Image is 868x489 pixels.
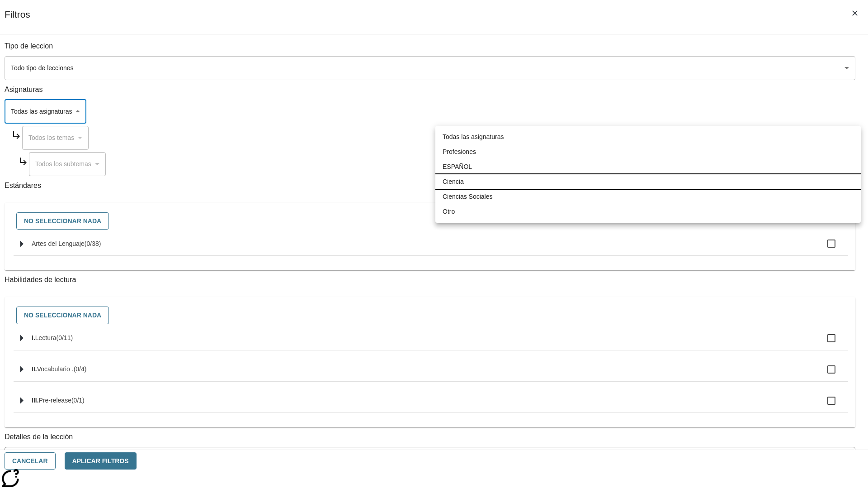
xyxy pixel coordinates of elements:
li: Ciencias Sociales [435,189,861,204]
ul: Seleccione una Asignatura [435,126,861,223]
li: Ciencia [435,174,861,189]
li: Todas las asignaturas [435,129,861,144]
li: Otro [435,204,861,219]
li: ESPAÑOL [435,159,861,174]
li: Profesiones [435,144,861,159]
